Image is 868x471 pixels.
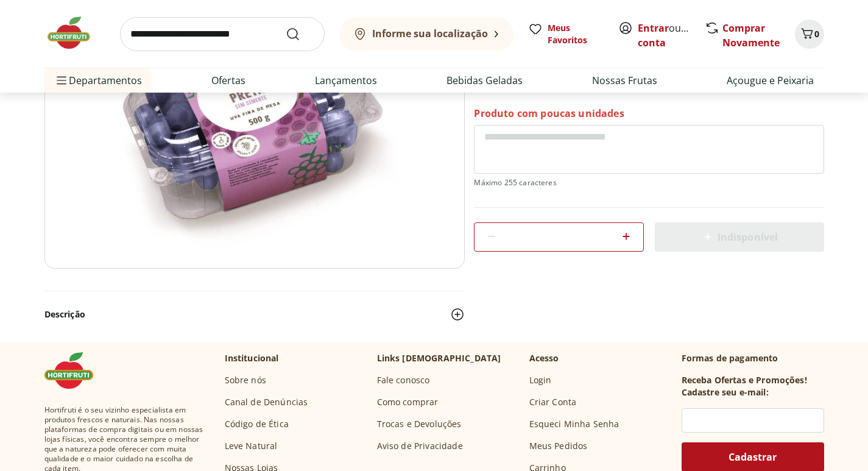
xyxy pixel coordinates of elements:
a: Trocas e Devoluções [377,418,462,430]
a: Criar conta [638,21,705,49]
button: Carrinho [795,19,824,49]
button: Indisponível [655,222,824,252]
a: Esqueci Minha Senha [529,418,619,430]
span: 0 [814,28,819,40]
a: Nossas Frutas [592,73,657,88]
p: Links [DEMOGRAPHIC_DATA] [377,352,501,364]
a: Sobre nós [225,374,266,386]
a: Lançamentos [315,73,377,88]
p: Produto com poucas unidades [474,107,624,120]
img: Hortifruti [44,352,105,389]
a: Meus Pedidos [529,440,588,452]
a: Código de Ética [225,418,289,430]
span: ou [638,21,692,50]
a: Entrar [638,21,669,35]
button: Descrição [44,301,465,328]
a: Fale conosco [377,374,430,386]
a: Ofertas [211,73,245,88]
p: Formas de pagamento [682,352,824,364]
a: Leve Natural [225,440,278,452]
span: Indisponível [700,230,778,244]
a: Bebidas Geladas [446,73,523,88]
button: Submit Search [286,27,315,41]
input: search [120,17,325,51]
img: Hortifruti [44,15,105,51]
a: Aviso de Privacidade [377,440,463,452]
button: Informe sua localização [339,17,513,51]
a: Comprar Novamente [722,21,780,49]
span: Meus Favoritos [548,22,604,46]
span: Cadastrar [729,452,777,462]
b: Informe sua localização [372,27,488,40]
p: Acesso [529,352,559,364]
a: Meus Favoritos [528,22,604,46]
a: Canal de Denúncias [225,396,308,408]
a: Açougue e Peixaria [727,73,814,88]
h3: Cadastre seu e-mail: [682,386,769,398]
button: Menu [54,66,69,95]
a: Criar Conta [529,396,577,408]
h3: Receba Ofertas e Promoções! [682,374,807,386]
a: Login [529,374,552,386]
p: Institucional [225,352,279,364]
span: Departamentos [54,66,142,95]
a: Como comprar [377,396,439,408]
